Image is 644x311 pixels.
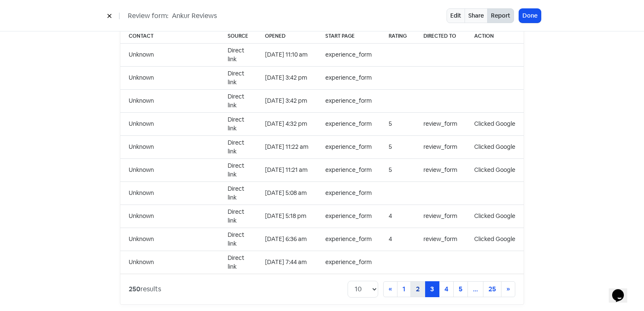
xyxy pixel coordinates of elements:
td: Direct link [219,112,257,135]
span: » [506,285,510,293]
td: experience_form [317,158,380,181]
td: [DATE] 11:21 am [257,158,317,181]
a: Next [501,281,515,297]
td: [DATE] 3:42 pm [257,66,317,89]
a: Edit [447,8,465,23]
a: 1 [397,281,411,297]
td: Clicked Google [466,158,524,181]
td: 5 [380,135,415,158]
a: Previous [383,281,397,297]
th: Rating [380,29,415,44]
td: Unknown [120,135,219,158]
td: experience_form [317,66,380,89]
td: experience_form [317,181,380,205]
td: Unknown [120,89,219,112]
th: Start page [317,29,380,44]
td: Unknown [120,112,219,135]
td: experience_form [317,89,380,112]
a: 25 [483,281,501,297]
td: experience_form [317,228,380,251]
td: Unknown [120,251,219,274]
td: 4 [380,205,415,228]
td: [DATE] 4:32 pm [257,112,317,135]
a: ... [467,281,483,297]
td: Direct link [219,228,257,251]
button: Done [519,9,541,23]
td: Direct link [219,43,257,66]
span: Review form: [128,11,169,21]
td: Unknown [120,228,219,251]
th: Directed to [415,29,466,44]
td: Direct link [219,135,257,158]
td: Unknown [120,158,219,181]
td: [DATE] 5:08 am [257,181,317,205]
td: Unknown [120,205,219,228]
a: Share [465,8,488,23]
td: 5 [380,158,415,181]
a: 5 [453,281,468,297]
a: 3 [425,281,439,297]
td: experience_form [317,112,380,135]
td: Direct link [219,89,257,112]
a: 2 [410,281,425,297]
td: experience_form [317,43,380,66]
td: Direct link [219,251,257,274]
td: Direct link [219,181,257,205]
span: « [389,285,392,293]
button: Report [487,8,514,23]
td: [DATE] 5:18 pm [257,205,317,228]
td: experience_form [317,251,380,274]
td: Direct link [219,205,257,228]
td: [DATE] 3:42 pm [257,89,317,112]
strong: 250 [129,285,140,293]
a: 4 [439,281,454,297]
td: Clicked Google [466,228,524,251]
th: Action [466,29,524,44]
td: 4 [380,228,415,251]
td: 5 [380,112,415,135]
div: results [129,284,161,294]
td: review_form [415,135,466,158]
td: Direct link [219,66,257,89]
td: Unknown [120,43,219,66]
th: Contact [120,29,219,44]
td: [DATE] 6:36 am [257,228,317,251]
iframe: chat widget [609,277,636,303]
th: Opened [257,29,317,44]
td: review_form [415,112,466,135]
td: Unknown [120,66,219,89]
td: Clicked Google [466,135,524,158]
td: Direct link [219,158,257,181]
th: Source [219,29,257,44]
td: Clicked Google [466,205,524,228]
td: Clicked Google [466,112,524,135]
td: review_form [415,205,466,228]
td: [DATE] 11:10 am [257,43,317,66]
td: experience_form [317,135,380,158]
td: review_form [415,158,466,181]
td: [DATE] 7:44 am [257,251,317,274]
td: Unknown [120,181,219,205]
td: [DATE] 11:22 am [257,135,317,158]
td: experience_form [317,205,380,228]
td: review_form [415,228,466,251]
